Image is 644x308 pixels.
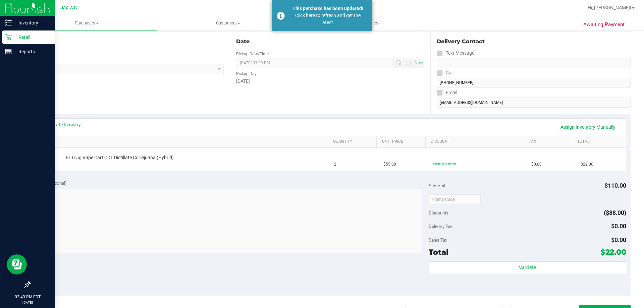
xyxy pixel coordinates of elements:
[5,48,12,55] inline-svg: Reports
[429,261,626,273] button: Validate
[604,182,626,189] span: $110.00
[333,139,374,144] a: Quantity
[437,48,474,58] label: Text Message
[556,121,620,133] a: Assign Inventory Manually
[334,161,336,168] span: 2
[3,300,52,305] p: [DATE]
[429,183,445,188] span: Subtotal
[431,139,521,144] a: Discount
[604,209,626,216] span: ($88.00)
[531,161,542,168] span: $0.00
[611,236,626,243] span: $0.00
[236,71,257,77] label: Pickup Day
[519,265,536,270] span: Validate
[383,161,396,168] span: $55.00
[433,162,456,165] span: 80cdt: 80% off line
[236,78,424,85] div: [DATE]
[5,19,12,26] inline-svg: Inventory
[437,78,631,88] input: Format: (999) 999-9999
[40,139,325,144] a: SKU
[16,20,157,26] span: Purchases
[437,38,631,46] div: Delivery Contact
[588,5,631,10] span: Hi, [PERSON_NAME]!
[157,16,299,30] a: Customers
[429,207,448,219] span: Discounts
[30,38,224,46] div: Location
[429,194,481,204] input: Promo Code
[12,19,52,27] p: Inventory
[437,88,457,98] label: Email
[429,237,447,243] span: Sales Tax
[611,223,626,230] span: $0.00
[236,51,269,57] label: Pickup Date/Time
[429,247,448,257] span: Total
[12,48,52,56] p: Reports
[600,247,626,257] span: $22.00
[7,254,27,274] iframe: Resource center
[236,38,424,46] div: Date
[382,139,423,144] a: Unit Price
[529,139,570,144] a: Tax
[437,58,631,68] input: Format: (999) 999-9999
[60,5,77,11] span: Jax WC
[583,21,625,28] span: Awaiting Payment
[16,16,157,30] a: Purchases
[288,12,367,26] div: Click here to refresh and get the latest.
[437,68,453,78] label: Call
[288,5,367,12] div: This purchase has been updated!
[577,139,618,144] a: Total
[158,20,298,26] span: Customers
[581,161,593,168] span: $22.00
[3,294,52,300] p: 03:43 PM EDT
[12,33,52,41] p: Retail
[5,34,12,41] inline-svg: Retail
[429,224,452,229] span: Delivery Fee
[66,155,174,161] span: FT 0.5g Vape Cart CDT Distillate Colliejuana (Hybrid)
[41,121,81,128] a: View State Registry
